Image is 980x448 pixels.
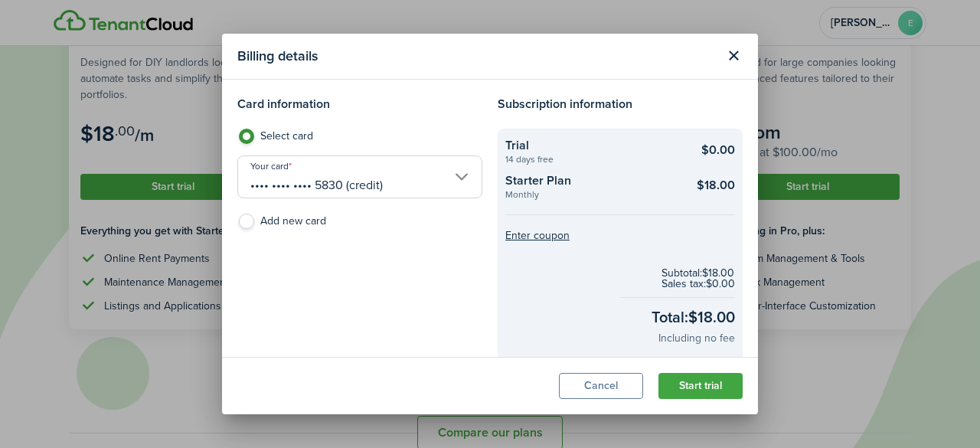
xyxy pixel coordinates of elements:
checkout-total-secondary: Including no fee [658,330,735,346]
checkout-summary-item-title: Trial [505,136,678,155]
checkout-total-main: Total: $18.00 [652,306,735,329]
button: Close modal [720,43,746,69]
button: Enter coupon [505,231,570,241]
button: Start trial [658,373,743,399]
label: Add new card [237,214,482,237]
h4: Subscription information [498,95,743,113]
checkout-subtotal-item: Subtotal: $18.00 [661,268,735,279]
checkout-summary-item-main-price: $18.00 [697,176,735,195]
checkout-summary-item-title: Starter Plan [505,172,678,190]
modal-title: Billing details [237,41,717,71]
checkout-summary-item-description: Monthly [505,190,678,199]
h4: Card information [237,95,482,113]
label: Select card [237,129,482,152]
checkout-summary-item-description: 14 days free [505,155,678,164]
checkout-subtotal-item: Sales tax: $0.00 [661,279,735,289]
button: Cancel [559,373,643,399]
checkout-summary-item-main-price: $0.00 [701,141,735,159]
